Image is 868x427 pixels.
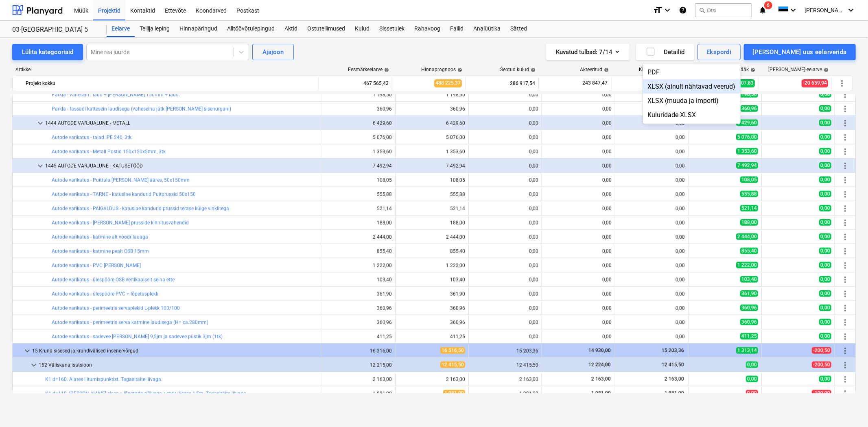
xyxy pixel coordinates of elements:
div: Kuluridade XLSX [643,108,741,122]
iframe: Chat Widget [827,388,868,427]
div: XLSX (ainult nähtavad veerud) [643,79,741,94]
div: PDF [643,65,741,79]
div: XLSX (muuda ja importi) [643,94,741,108]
